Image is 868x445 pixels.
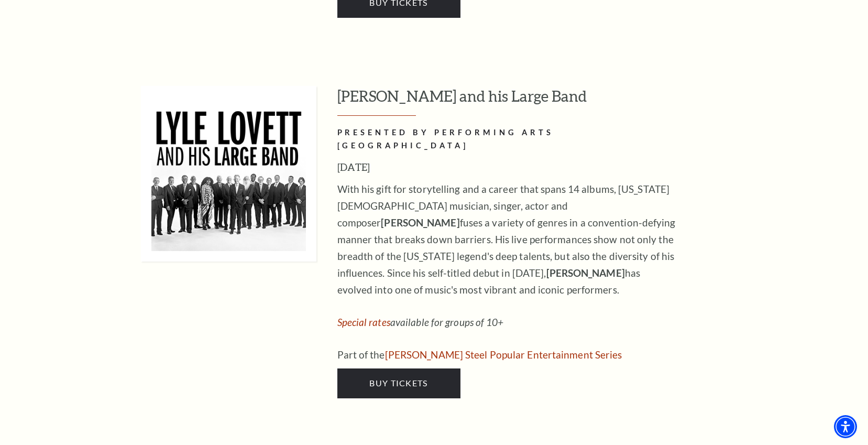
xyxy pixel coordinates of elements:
[385,349,622,361] a: Irwin Steel Popular Entertainment Series - open in a new tab
[337,86,759,116] h3: [PERSON_NAME] and his Large Band
[337,126,678,153] h2: PRESENTED BY PERFORMING ARTS [GEOGRAPHIC_DATA]
[369,378,427,388] span: Buy Tickets
[337,183,676,296] span: With his gift for storytelling and a career that spans 14 albums, [US_STATE][DEMOGRAPHIC_DATA] mu...
[141,86,316,262] img: Lyle Lovett and his Large Band
[337,159,678,176] h3: [DATE]
[337,316,504,328] em: available for groups of 10+
[381,216,459,229] strong: [PERSON_NAME]
[337,316,390,328] a: Special rates
[546,267,625,279] strong: [PERSON_NAME]
[337,368,460,398] a: Buy Tickets
[834,415,857,438] div: Accessibility Menu
[337,346,678,363] p: Part of the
